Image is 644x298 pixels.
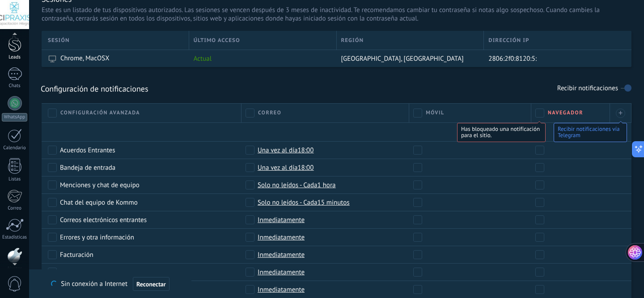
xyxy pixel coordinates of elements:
span: 1 hora [317,180,335,189]
span: Chrome, MacOSX [60,54,110,63]
span: Has bloqueado una notificación para el sitio. [461,125,540,139]
div: + [616,109,625,118]
span: Errores y otra información [60,233,134,242]
div: Sesión [48,31,189,50]
span: Una vez al día [258,146,314,155]
span: 2806:2f0:8120:5: [488,55,537,63]
span: Una vez al día [258,163,314,172]
div: Sin conexión a Internet [51,277,169,291]
span: Bandeja de entrada [60,163,115,172]
div: Chats [2,83,28,89]
span: 18:00 [297,146,314,155]
span: Inmediatamente [258,268,305,277]
span: Reconectar [136,281,166,287]
div: 2806:2f0:8120:5: [484,50,625,67]
span: Recibir notificaciones vía Telegram [558,125,619,139]
span: [GEOGRAPHIC_DATA], [GEOGRAPHIC_DATA] [341,55,464,63]
h1: Configuración de notificaciones [41,84,148,94]
span: Correo [258,109,281,116]
div: Leads [2,55,28,60]
span: Llamadas [60,268,87,277]
div: Estadísticas [2,235,28,240]
div: Correo [2,206,28,211]
span: Móvil [426,109,445,116]
span: Inmediatamente [258,233,305,242]
span: Chat del equipo de Kommo [60,198,138,207]
span: 15 minutos [317,198,349,207]
button: Reconectar [133,277,169,291]
div: último acceso [189,31,336,50]
span: Acuerdos Entrantes [60,146,115,155]
span: Actual [194,55,212,63]
span: Facturación [60,250,93,259]
span: Configuración avanzada [60,109,140,116]
h1: Recibir notificaciones [557,85,618,92]
div: Dirección IP [484,31,631,50]
span: Inmediatamente [258,250,305,259]
div: Región [337,31,484,50]
span: Inmediatamente [258,285,305,294]
span: Inmediatamente [258,215,305,224]
p: Este es un listado de tus dispositivos autorizados. Las sesiones se vencen después de 3 meses de ... [42,6,631,23]
span: Navegador [548,109,583,116]
div: WhatsApp [2,113,27,122]
span: Solo no leídos - Cada [258,180,335,189]
span: Menciones y chat de equipo [60,180,140,189]
span: 18:00 [297,163,314,172]
span: Solo no leídos - Cada [258,198,350,207]
span: Correos electrónicos entrantes [60,215,147,224]
div: Villahermosa, Mexico [337,50,480,67]
div: Listas [2,176,28,182]
div: Calendario [2,145,28,151]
